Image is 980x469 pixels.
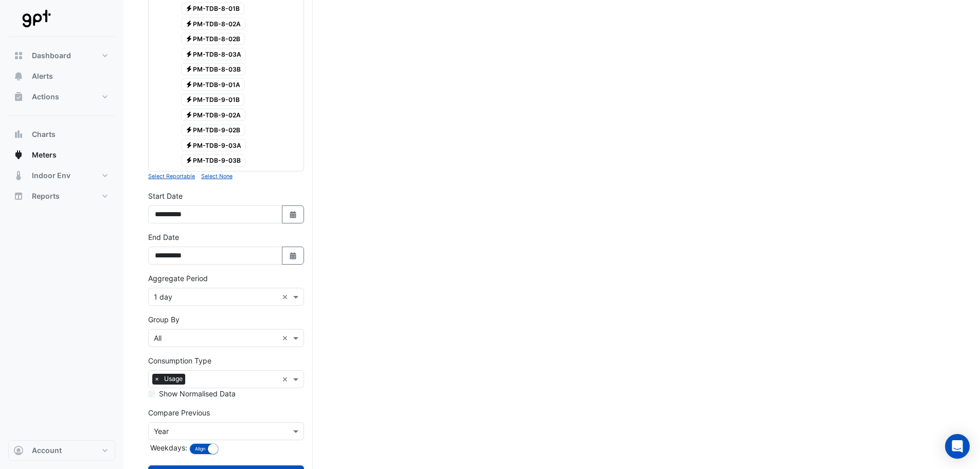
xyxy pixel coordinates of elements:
[181,33,245,45] span: PM-TDB-8-02B
[185,65,193,73] fa-icon: Electricity
[201,171,233,181] button: Select None
[185,50,193,58] fa-icon: Electricity
[32,50,71,61] span: Dashboard
[181,139,246,151] span: PM-TDB-9-03A
[32,71,53,81] span: Alerts
[181,78,245,91] span: PM-TDB-9-01A
[148,407,210,418] label: Compare Previous
[32,170,70,181] span: Indoor Env
[181,63,246,76] span: PM-TDB-8-03B
[12,8,59,29] img: Company Logo
[945,434,970,459] div: Open Intercom Messenger
[181,94,245,106] span: PM-TDB-9-01B
[289,210,298,219] fa-icon: Select Date
[32,150,57,160] span: Meters
[185,141,193,149] fa-icon: Electricity
[13,150,24,160] app-icon: Meters
[185,111,193,118] fa-icon: Electricity
[8,145,115,165] button: Meters
[148,314,180,325] label: Group By
[159,388,236,399] label: Show Normalised Data
[162,374,185,384] span: Usage
[13,71,24,81] app-icon: Alerts
[282,333,291,343] span: Clear
[8,66,115,86] button: Alerts
[148,442,187,453] label: Weekdays:
[185,157,193,164] fa-icon: Electricity
[289,251,298,260] fa-icon: Select Date
[148,355,211,366] label: Consumption Type
[13,129,24,140] app-icon: Charts
[181,109,246,121] span: PM-TDB-9-02A
[181,18,246,30] span: PM-TDB-8-02A
[8,186,115,206] button: Reports
[181,124,245,136] span: PM-TDB-9-02B
[181,154,246,167] span: PM-TDB-9-03B
[185,5,193,12] fa-icon: Electricity
[282,291,291,302] span: Clear
[185,20,193,27] fa-icon: Electricity
[148,273,208,284] label: Aggregate Period
[8,86,115,107] button: Actions
[181,3,245,15] span: PM-TDB-8-01B
[32,191,60,201] span: Reports
[148,171,195,181] button: Select Reportable
[185,80,193,88] fa-icon: Electricity
[181,48,246,60] span: PM-TDB-8-03A
[8,124,115,145] button: Charts
[282,374,291,385] span: Clear
[148,173,195,180] small: Select Reportable
[13,191,24,201] app-icon: Reports
[32,445,62,456] span: Account
[8,440,115,461] button: Account
[8,165,115,186] button: Indoor Env
[32,129,56,140] span: Charts
[13,92,24,102] app-icon: Actions
[32,92,59,102] span: Actions
[185,35,193,43] fa-icon: Electricity
[185,96,193,103] fa-icon: Electricity
[148,190,183,201] label: Start Date
[8,45,115,66] button: Dashboard
[185,126,193,134] fa-icon: Electricity
[13,170,24,181] app-icon: Indoor Env
[201,173,233,180] small: Select None
[148,232,179,242] label: End Date
[152,374,162,384] span: ×
[13,50,24,61] app-icon: Dashboard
